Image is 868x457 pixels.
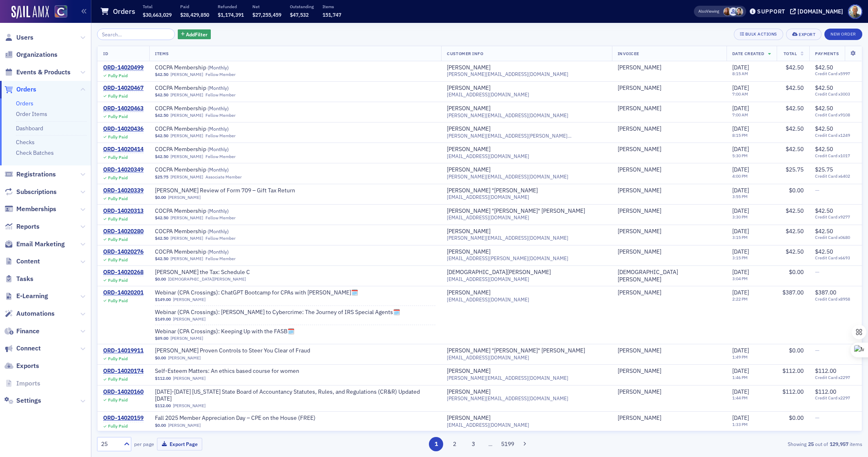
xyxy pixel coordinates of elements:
[16,205,56,214] span: Memberships
[16,187,57,196] span: Subscriptions
[4,222,40,231] a: Reports
[4,274,33,283] a: Tasks
[16,379,40,388] span: Imports
[16,149,54,156] a: Check Batches
[4,292,48,301] a: E-Learning
[16,396,41,405] span: Settings
[49,5,67,19] a: View Homepage
[4,327,40,336] a: Finance
[16,222,40,231] span: Reports
[16,170,56,179] span: Registrations
[16,110,47,118] a: Order Items
[16,100,33,107] a: Orders
[4,344,41,353] a: Connect
[16,240,65,249] span: Email Marketing
[4,396,41,405] a: Settings
[16,361,39,370] span: Exports
[16,50,57,59] span: Organizations
[16,309,55,318] span: Automations
[4,170,56,179] a: Registrations
[16,138,35,146] a: Checks
[16,125,43,132] a: Dashboard
[16,257,40,266] span: Content
[4,85,36,94] a: Orders
[4,379,40,388] a: Imports
[4,361,39,370] a: Exports
[16,344,41,353] span: Connect
[16,68,71,77] span: Events & Products
[16,274,33,283] span: Tasks
[55,5,67,18] img: SailAMX
[4,240,65,249] a: Email Marketing
[4,50,57,59] a: Organizations
[16,327,40,336] span: Finance
[16,85,36,94] span: Orders
[4,257,40,266] a: Content
[4,68,71,77] a: Events & Products
[11,6,49,19] img: SailAMX
[4,309,55,318] a: Automations
[4,205,56,214] a: Memberships
[16,33,33,42] span: Users
[4,187,57,196] a: Subscriptions
[16,292,48,301] span: E-Learning
[4,33,33,42] a: Users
